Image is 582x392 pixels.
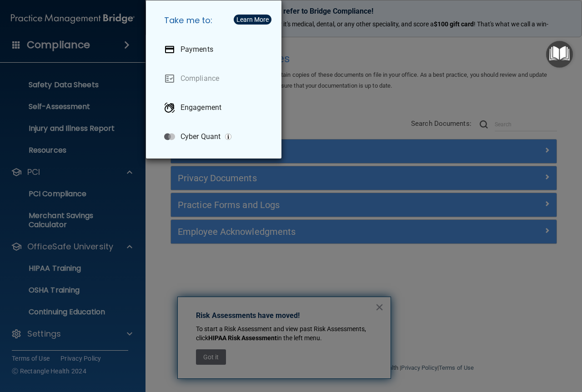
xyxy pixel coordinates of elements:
[157,8,274,33] h5: Take me to:
[181,103,221,112] p: Engagement
[234,15,271,25] button: Learn More
[157,37,274,62] a: Payments
[157,124,274,149] a: Cyber Quant
[157,95,274,120] a: Engagement
[157,66,274,91] a: Compliance
[546,41,573,68] button: Open Resource Center
[181,45,213,54] p: Payments
[181,132,221,141] p: Cyber Quant
[236,16,269,23] div: Learn More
